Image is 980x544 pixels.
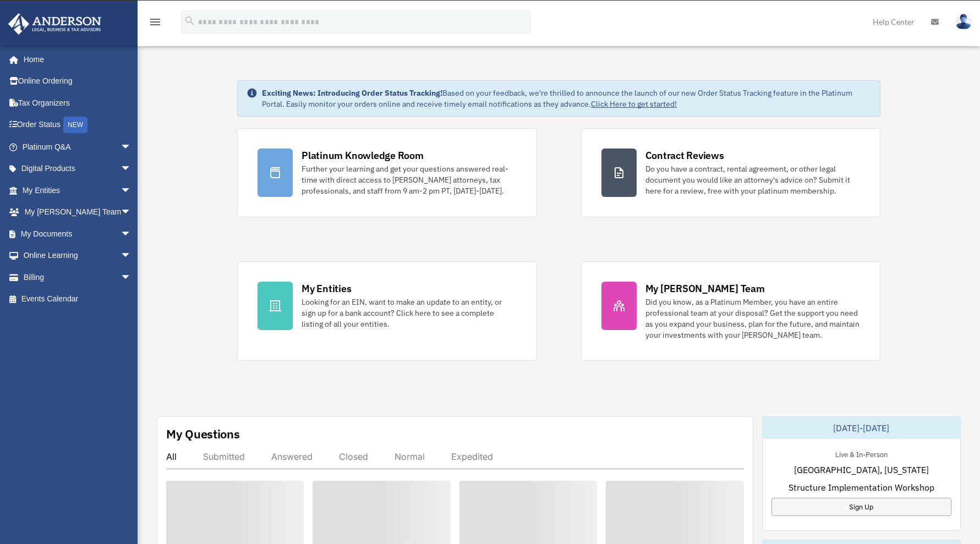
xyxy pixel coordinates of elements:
div: Contract Reviews [645,149,724,162]
a: My [PERSON_NAME] Teamarrow_drop_down [8,201,148,223]
span: Structure Implementation Workshop [789,481,934,494]
a: Home [8,48,143,70]
span: arrow_drop_down [121,245,143,267]
a: Platinum Knowledge Room Further your learning and get your questions answered real-time with dire... [237,128,536,217]
a: Platinum Q&Aarrow_drop_down [8,136,148,158]
div: Submitted [203,451,245,462]
span: arrow_drop_down [121,158,143,180]
span: arrow_drop_down [121,136,143,158]
div: Expedited [451,451,493,462]
a: Tax Organizers [8,92,148,114]
div: [DATE]-[DATE] [763,417,960,439]
div: Looking for an EIN, want to make an update to an entity, or sign up for a bank account? Click her... [302,296,516,329]
div: Do you have a contract, rental agreement, or other legal document you would like an attorney's ad... [645,163,860,196]
a: My Documentsarrow_drop_down [8,223,148,245]
a: Billingarrow_drop_down [8,266,148,288]
a: Events Calendar [8,288,148,310]
div: Live & In-Person [826,448,896,459]
div: Answered [271,451,313,462]
a: Digital Productsarrow_drop_down [8,158,148,180]
div: My Questions [166,426,240,442]
div: Closed [339,451,368,462]
a: My Entities Looking for an EIN, want to make an update to an entity, or sign up for a bank accoun... [237,261,536,361]
a: Click Here to get started! [591,99,677,109]
div: Platinum Knowledge Room [302,149,424,162]
div: Did you know, as a Platinum Member, you have an entire professional team at your disposal? Get th... [645,296,860,340]
img: User Pic [955,14,972,30]
a: menu [149,19,162,29]
span: arrow_drop_down [121,179,143,202]
div: All [166,451,177,462]
div: Based on your feedback, we're thrilled to announce the launch of our new Order Status Tracking fe... [262,87,871,109]
i: search [184,15,196,27]
div: NEW [63,117,87,133]
strong: Exciting News: Introducing Order Status Tracking! [262,88,442,98]
a: Online Learningarrow_drop_down [8,245,148,267]
i: menu [149,15,162,29]
img: Anderson Advisors Platinum Portal [5,13,105,35]
a: My Entitiesarrow_drop_down [8,179,148,201]
span: [GEOGRAPHIC_DATA], [US_STATE] [794,463,929,476]
a: Sign Up [771,498,951,516]
a: Online Ordering [8,70,148,92]
div: Normal [395,451,425,462]
a: Order StatusNEW [8,114,148,136]
a: Contract Reviews Do you have a contract, rental agreement, or other legal document you would like... [581,128,880,217]
span: arrow_drop_down [121,201,143,224]
div: My [PERSON_NAME] Team [645,282,765,295]
span: arrow_drop_down [121,223,143,245]
div: Further your learning and get your questions answered real-time with direct access to [PERSON_NAM... [302,163,516,196]
div: My Entities [302,282,351,295]
a: My [PERSON_NAME] Team Did you know, as a Platinum Member, you have an entire professional team at... [581,261,880,361]
span: arrow_drop_down [121,266,143,289]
